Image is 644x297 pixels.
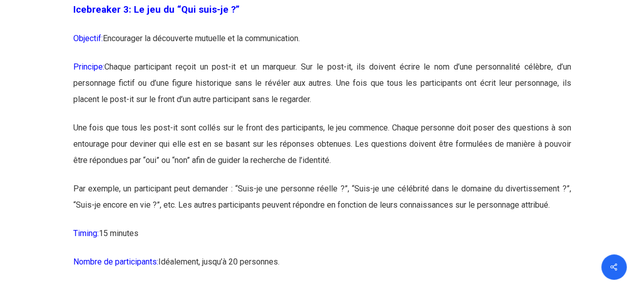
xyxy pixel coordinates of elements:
p: Une fois que tous les post-it sont collés sur le front des participants, le jeu commence. Chaque ... [73,120,571,181]
span: Nombre de participants: [73,257,158,267]
span: Timing: [73,228,99,238]
span: Objectif: [73,34,103,43]
p: Idéalement, jusqu’à 20 personnes. [73,254,571,282]
p: Par exemple, un participant peut demander : “Suis-je une personne réelle ?”, “Suis-je une célébri... [73,181,571,225]
span: Icebreaker 3: Le jeu du “Qui suis-je ?” [73,4,240,15]
p: 15 minutes [73,225,571,254]
p: Encourager la découverte mutuelle et la communication. [73,30,571,59]
span: Principe: [73,62,104,72]
p: Chaque participant reçoit un post-it et un marqueur. Sur le post-it, ils doivent écrire le nom d’... [73,59,571,120]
